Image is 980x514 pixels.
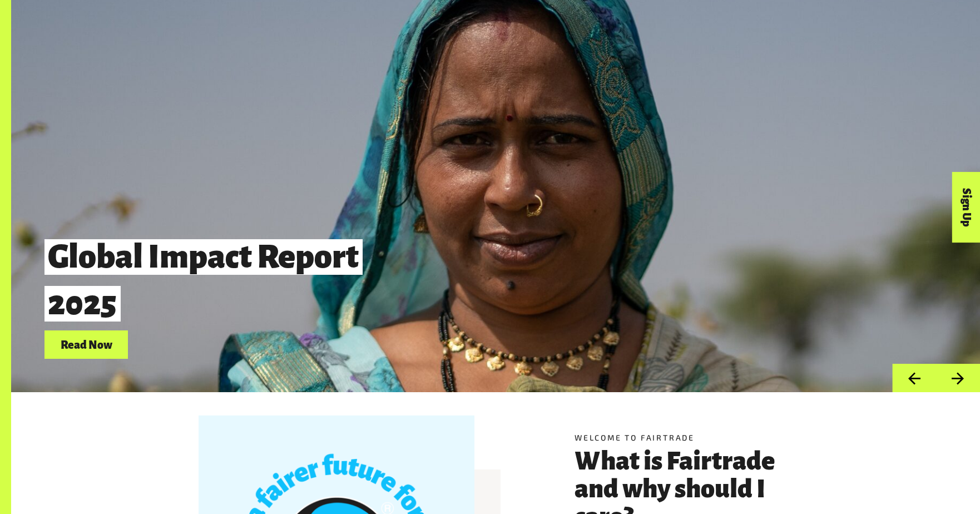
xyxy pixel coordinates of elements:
a: Read Now [44,330,128,359]
button: Next [936,364,980,392]
button: Previous [892,364,936,392]
h5: Welcome to Fairtrade [575,432,793,443]
span: Global Impact Report 2025 [44,239,363,321]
